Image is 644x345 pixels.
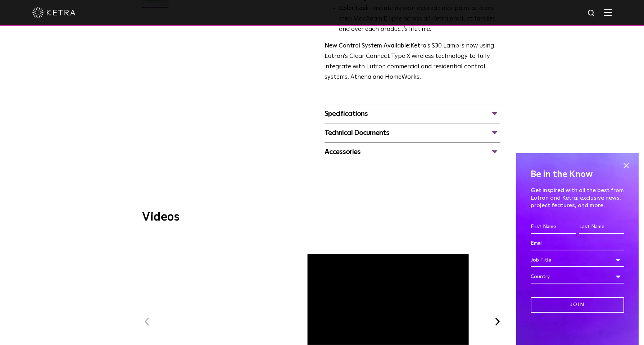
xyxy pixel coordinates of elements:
p: Get inspired with all the best from Lutron and Ketra: exclusive news, project features, and more. [531,187,624,209]
div: Specifications [325,108,500,119]
h4: Be in the Know [531,168,624,181]
img: Hamburger%20Nav.svg [604,9,612,16]
img: search icon [587,9,596,18]
div: Country [531,270,624,283]
div: Accessories [325,146,500,158]
div: Technical Documents [325,127,500,139]
p: Ketra’s S30 Lamp is now using Lutron’s Clear Connect Type X wireless technology to fully integrat... [325,41,500,83]
button: Previous [142,317,151,326]
strong: New Control System Available: [325,43,411,49]
button: Next [493,317,502,326]
img: ketra-logo-2019-white [32,7,76,18]
input: Last Name [579,220,624,234]
input: Email [531,237,624,250]
input: First Name [531,220,576,234]
h3: Videos [142,212,502,223]
input: Join [531,297,624,313]
div: Job Title [531,253,624,267]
